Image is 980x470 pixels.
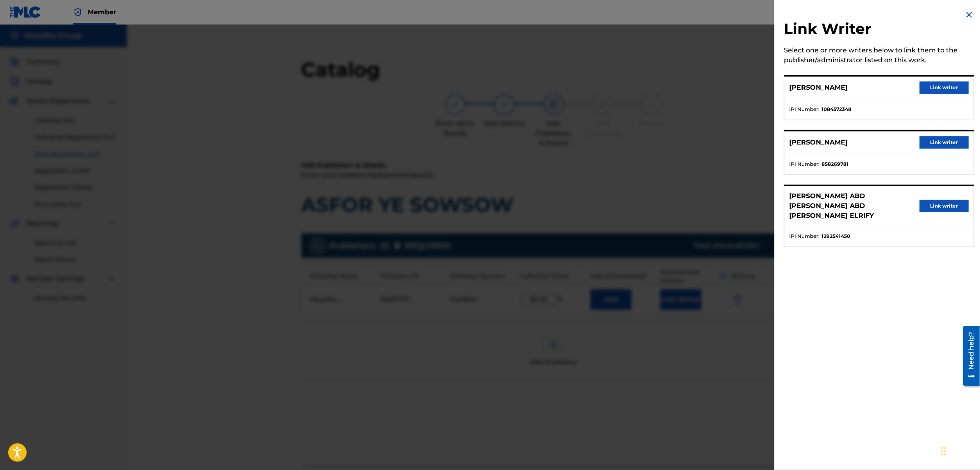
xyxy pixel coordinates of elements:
[790,233,820,240] span: IPI Number :
[784,45,974,65] div: Select one or more writers below to link them to the publisher/administrator listed on this work.
[790,83,848,93] p: [PERSON_NAME]
[942,439,946,463] div: Drag
[10,6,41,18] img: MLC Logo
[790,138,848,147] p: [PERSON_NAME]
[939,431,980,470] iframe: Chat Widget
[790,191,920,221] p: [PERSON_NAME] ABD [PERSON_NAME] ABD [PERSON_NAME] ELRIFY
[822,233,851,240] strong: 1292541450
[920,136,969,149] button: Link writer
[790,160,820,168] span: IPI Number :
[790,106,820,113] span: IPI Number :
[73,7,83,17] img: Top Rightsholder
[957,323,980,389] iframe: Resource Center
[920,81,969,94] button: Link writer
[920,200,969,212] button: Link writer
[822,106,852,113] strong: 1084572348
[784,20,974,41] h2: Link Writer
[822,160,849,168] strong: 858269781
[88,7,116,17] span: Member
